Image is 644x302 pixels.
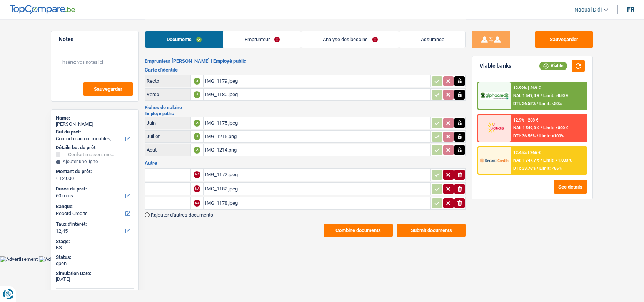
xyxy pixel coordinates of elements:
[480,92,509,100] img: AlphaCredit
[145,58,466,64] h2: Emprunteur [PERSON_NAME] | Employé public
[151,212,213,217] span: Rajouter d'autres documents
[194,133,200,140] div: A
[145,212,213,217] button: Rajouter d'autres documents
[56,159,134,164] div: Ajouter une ligne
[480,121,509,135] img: Cofidis
[147,78,189,84] div: Recto
[145,160,466,165] h3: Autre
[537,133,538,138] span: /
[627,6,634,13] div: fr
[513,101,536,106] span: DTI: 36.58%
[399,31,465,48] a: Assurance
[194,78,200,85] div: A
[543,158,572,163] span: Limit: >1.033 €
[56,169,132,175] label: Montant du prêt:
[194,171,200,178] div: NA
[147,120,189,126] div: Juin
[539,62,567,70] div: Viable
[145,31,223,48] a: Documents
[324,224,393,237] button: Combine documents
[56,121,134,127] div: [PERSON_NAME]
[568,3,608,16] a: Naoual Didi
[56,145,134,151] div: Détails but du prêt
[147,92,189,97] div: Verso
[205,131,429,142] div: IMG_1215.png
[513,166,536,171] span: DTI: 33.76%
[56,260,134,267] div: open
[397,224,466,237] button: Submit documents
[194,120,200,127] div: A
[145,112,466,116] h2: Employé public
[223,31,301,48] a: Emprunteur
[147,133,189,139] div: Juillet
[513,118,538,123] div: 12.9% | 268 €
[205,144,429,156] div: IMG_1214.png
[543,93,568,98] span: Limit: >850 €
[513,133,536,138] span: DTI: 36.56%
[145,67,466,72] h3: Carte d'identité
[205,197,429,209] div: IMG_1178.jpeg
[513,158,539,163] span: NAI: 1 747,7 €
[301,31,399,48] a: Analyse des besoins
[56,270,134,277] div: Simulation Date:
[574,7,602,13] span: Naoual Didi
[513,85,541,90] div: 12.99% | 269 €
[194,147,200,154] div: A
[539,101,562,106] span: Limit: <50%
[59,36,131,43] h5: Notes
[56,186,132,192] label: Durée du prêt:
[194,185,200,192] div: NA
[56,175,58,182] span: €
[56,129,132,135] label: But du prêt:
[83,82,133,96] button: Sauvegarder
[56,245,134,251] div: BS
[94,87,122,92] span: Sauvegarder
[539,166,562,171] span: Limit: <65%
[56,239,134,245] div: Stage:
[513,150,541,155] div: 12.45% | 266 €
[205,183,429,195] div: IMG_1182.jpeg
[194,200,200,207] div: NA
[554,180,587,194] button: See details
[543,125,568,130] span: Limit: >800 €
[480,153,509,167] img: Record Credits
[541,158,542,163] span: /
[56,115,134,121] div: Name:
[513,125,539,130] span: NAI: 1 549,9 €
[541,93,542,98] span: /
[145,105,466,110] h3: Fiches de salaire
[513,93,539,98] span: NAI: 1 549,4 €
[56,204,132,210] label: Banque:
[539,133,564,138] span: Limit: <100%
[194,91,200,98] div: A
[10,5,75,14] img: TopCompare Logo
[147,147,189,153] div: Août
[205,169,429,180] div: IMG_1172.jpeg
[537,166,538,171] span: /
[480,63,511,69] div: Viable banks
[205,75,429,87] div: IMG_1179.jpeg
[56,276,134,282] div: [DATE]
[205,89,429,100] div: IMG_1180.jpeg
[541,125,542,130] span: /
[205,117,429,129] div: IMG_1175.jpeg
[535,31,593,48] button: Sauvegarder
[537,101,538,106] span: /
[39,256,77,262] img: Advertisement
[56,254,134,260] div: Status:
[56,221,132,227] label: Taux d'intérêt:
